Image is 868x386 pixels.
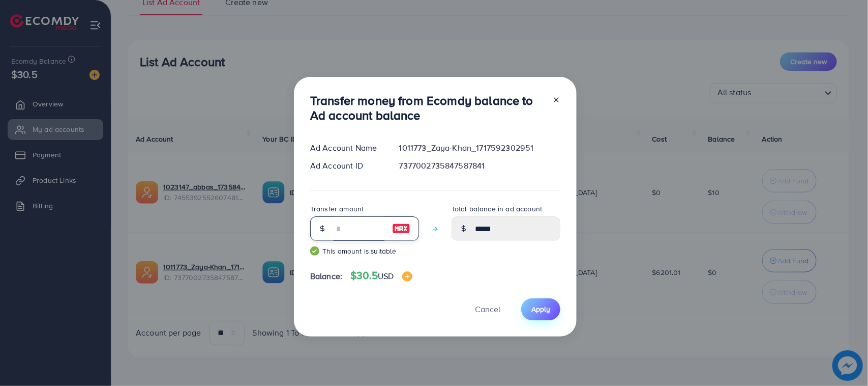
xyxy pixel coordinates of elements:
[521,298,560,320] button: Apply
[302,160,391,172] div: Ad Account ID
[391,142,568,154] div: 1011773_Zaya-Khan_1717592302951
[302,142,391,154] div: Ad Account Name
[310,246,419,256] small: This amount is suitable
[350,269,412,282] h4: $30.5
[452,204,542,214] label: Total balance in ad account
[475,304,500,315] span: Cancel
[531,304,550,314] span: Apply
[392,223,410,235] img: image
[391,160,568,172] div: 7377002735847587841
[310,246,319,256] img: guide
[378,270,394,282] span: USD
[402,271,412,282] img: image
[310,270,342,282] span: Balance:
[462,298,513,320] button: Cancel
[310,93,544,123] h3: Transfer money from Ecomdy balance to Ad account balance
[310,204,364,214] label: Transfer amount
